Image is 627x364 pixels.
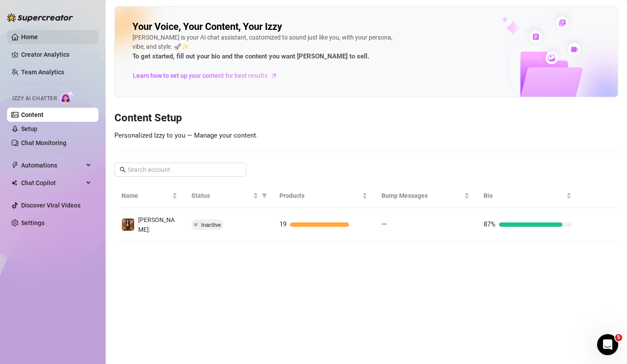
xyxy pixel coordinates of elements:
[21,158,84,172] span: Automations
[138,216,175,233] span: [PERSON_NAME]:
[597,334,618,355] iframe: Intercom live chat
[21,33,38,40] a: Home
[191,191,252,200] span: Status
[128,165,234,175] input: Search account
[121,191,170,200] span: Name
[484,191,565,200] span: Bio
[21,139,66,146] a: Chat Monitoring
[381,191,462,200] span: Bump Messages
[132,21,282,33] h2: Your Voice, Your Content, Your Izzy
[132,33,396,62] div: [PERSON_NAME] is your AI chat assistant, customized to sound just like you, with your persona, vi...
[11,180,17,186] img: Chat Copilot
[21,176,84,190] span: Chat Copilot
[201,222,221,228] span: Inactive
[262,193,267,198] span: filter
[133,71,268,80] span: Learn how to set up your content for best results
[60,91,74,104] img: AI Chatter
[114,131,258,139] span: Personalized Izzy to you — Manage your content.
[374,184,477,208] th: Bump Messages
[21,47,92,62] a: Creator Analytics
[260,189,269,202] span: filter
[21,219,44,226] a: Settings
[21,69,64,76] a: Team Analytics
[122,218,134,231] img: Guido:
[114,111,618,125] h3: Content Setup
[132,69,284,83] a: Learn how to set up your content for best results
[120,167,126,173] span: search
[21,125,37,132] a: Setup
[132,52,369,60] strong: To get started, fill out your bio and the content you want [PERSON_NAME] to sell.
[184,184,273,208] th: Status
[270,71,279,80] span: arrow-right
[21,202,81,209] a: Discover Viral Videos
[21,111,44,118] a: Content
[481,7,618,97] img: ai-chatter-content-library-cLFOSyPT.png
[381,220,387,228] span: —
[484,220,495,228] span: 87%
[279,191,360,200] span: Products
[7,13,73,22] img: logo-BBDzfeDw.svg
[11,162,18,169] span: thunderbolt
[477,184,579,208] th: Bio
[615,334,622,341] span: 5
[12,95,57,103] span: Izzy AI Chatter
[272,184,374,208] th: Products
[279,220,286,228] span: 19
[114,184,184,208] th: Name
